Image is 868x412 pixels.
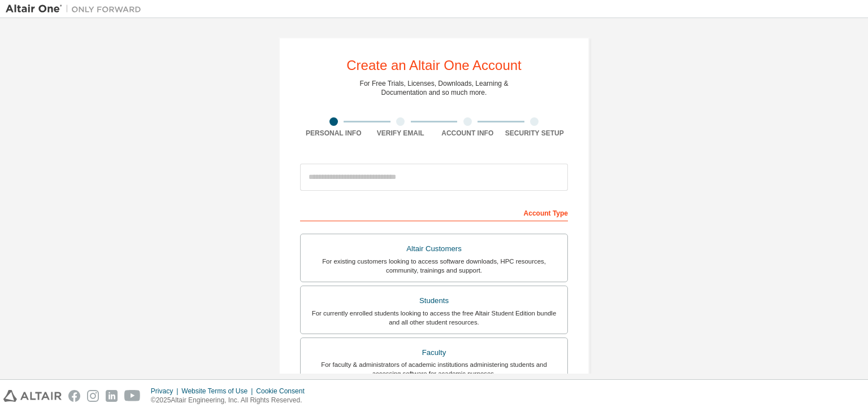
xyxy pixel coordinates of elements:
[307,257,561,275] div: For existing customers looking to access software downloads, HPC resources, community, trainings ...
[501,129,568,138] div: Security Setup
[434,129,501,138] div: Account Info
[3,390,62,402] img: altair_logo.svg
[151,396,311,405] p: © 2025 Altair Engineering, Inc. All Rights Reserved.
[106,390,118,402] img: linkedin.svg
[300,203,568,221] div: Account Type
[307,360,561,378] div: For faculty & administrators of academic institutions administering students and accessing softwa...
[181,387,256,396] div: Website Terms of Use
[360,79,509,97] div: For Free Trials, Licenses, Downloads, Learning & Documentation and so much more.
[367,129,435,138] div: Verify Email
[6,3,147,15] img: Altair One
[300,129,367,138] div: Personal Info
[68,390,80,402] img: facebook.svg
[346,59,522,72] div: Create an Altair One Account
[124,390,141,402] img: youtube.svg
[307,293,561,309] div: Students
[307,309,561,327] div: For currently enrolled students looking to access the free Altair Student Edition bundle and all ...
[151,387,181,396] div: Privacy
[307,241,561,257] div: Altair Customers
[87,390,99,402] img: instagram.svg
[307,345,561,361] div: Faculty
[256,387,311,396] div: Cookie Consent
